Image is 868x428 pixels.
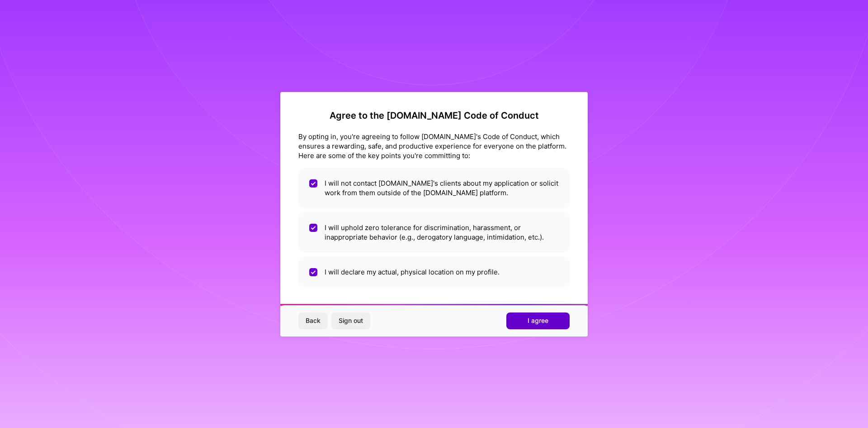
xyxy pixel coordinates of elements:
button: I agree [506,313,570,329]
li: I will uphold zero tolerance for discrimination, harassment, or inappropriate behavior (e.g., der... [298,212,570,253]
h2: Agree to the [DOMAIN_NAME] Code of Conduct [298,110,570,121]
span: Back [306,316,321,325]
span: I agree [528,316,548,325]
button: Back [298,313,328,329]
span: Sign out [339,316,363,325]
button: Sign out [331,313,370,329]
li: I will not contact [DOMAIN_NAME]'s clients about my application or solicit work from them outside... [298,168,570,208]
div: By opting in, you're agreeing to follow [DOMAIN_NAME]'s Code of Conduct, which ensures a rewardin... [298,132,570,160]
li: I will declare my actual, physical location on my profile. [298,256,570,288]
